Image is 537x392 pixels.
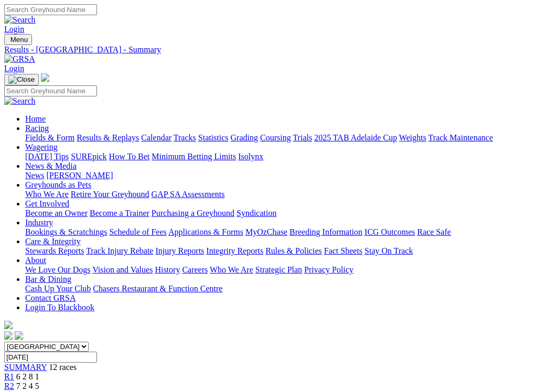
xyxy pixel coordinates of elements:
[289,227,362,236] a: Breeding Information
[4,372,14,381] a: R1
[4,74,39,85] button: Toggle navigation
[245,227,287,236] a: MyOzChase
[182,265,208,274] a: Careers
[25,161,77,170] a: News & Media
[237,209,276,217] a: Syndication
[16,382,39,390] span: 7 2 4 5
[41,73,49,82] img: logo-grsa-white.png
[4,45,533,55] a: Results - [GEOGRAPHIC_DATA] - Summary
[4,331,13,340] img: facebook.svg
[324,246,362,255] a: Fact Sheets
[25,152,533,161] div: Wagering
[4,321,13,329] img: logo-grsa-white.png
[4,64,24,73] a: Login
[265,246,322,255] a: Rules & Policies
[231,133,258,142] a: Grading
[15,331,23,340] img: twitter.svg
[152,190,225,199] a: GAP SA Assessments
[25,284,91,293] a: Cash Up Your Club
[25,190,69,199] a: Who We Are
[293,133,312,142] a: Trials
[25,227,107,236] a: Bookings & Scratchings
[25,171,44,180] a: News
[92,265,153,274] a: Vision and Values
[25,256,46,265] a: About
[399,133,426,142] a: Weights
[25,152,69,161] a: [DATE] Tips
[155,265,180,274] a: History
[25,171,533,180] div: News & Media
[314,133,397,142] a: 2025 TAB Adelaide Cup
[109,227,166,236] a: Schedule of Fees
[25,124,49,133] a: Racing
[25,265,533,275] div: About
[4,363,47,372] a: SUMMARY
[152,152,236,161] a: Minimum Betting Limits
[4,34,32,45] button: Toggle navigation
[141,133,171,142] a: Calendar
[4,25,24,34] a: Login
[25,218,53,227] a: Industry
[49,363,77,372] span: 12 races
[25,293,76,302] a: Contact GRSA
[93,284,222,293] a: Chasers Restaurant & Function Centre
[25,209,533,218] div: Get Involved
[174,133,196,142] a: Tracks
[109,152,150,161] a: How To Bet
[25,246,533,256] div: Care & Integrity
[86,246,153,255] a: Track Injury Rebate
[25,275,71,284] a: Bar & Dining
[71,152,106,161] a: SUREpick
[4,55,35,64] img: GRSA
[417,227,450,236] a: Race Safe
[210,265,253,274] a: Who We Are
[364,246,413,255] a: Stay On Track
[25,303,94,312] a: Login To Blackbook
[198,133,229,142] a: Statistics
[25,284,533,293] div: Bar & Dining
[428,133,493,142] a: Track Maintenance
[46,171,113,180] a: [PERSON_NAME]
[25,114,46,123] a: Home
[25,133,74,142] a: Fields & Form
[25,133,533,143] div: Racing
[152,209,234,217] a: Purchasing a Greyhound
[8,75,35,84] img: Close
[25,209,88,217] a: Become an Owner
[4,85,97,96] input: Search
[155,246,204,255] a: Injury Reports
[77,133,139,142] a: Results & Replays
[25,180,91,189] a: Greyhounds as Pets
[25,227,533,237] div: Industry
[364,227,415,236] a: ICG Outcomes
[25,246,84,255] a: Stewards Reports
[25,143,58,151] a: Wagering
[25,199,69,208] a: Get Involved
[25,265,90,274] a: We Love Our Dogs
[255,265,302,274] a: Strategic Plan
[304,265,353,274] a: Privacy Policy
[4,15,36,25] img: Search
[4,96,36,106] img: Search
[16,372,39,381] span: 6 2 8 1
[4,382,14,390] a: R2
[260,133,291,142] a: Coursing
[168,227,243,236] a: Applications & Forms
[4,352,97,363] input: Select date
[4,4,97,15] input: Search
[90,209,149,217] a: Become a Trainer
[10,36,28,43] span: Menu
[206,246,263,255] a: Integrity Reports
[25,237,81,246] a: Care & Integrity
[25,190,533,199] div: Greyhounds as Pets
[238,152,263,161] a: Isolynx
[71,190,149,199] a: Retire Your Greyhound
